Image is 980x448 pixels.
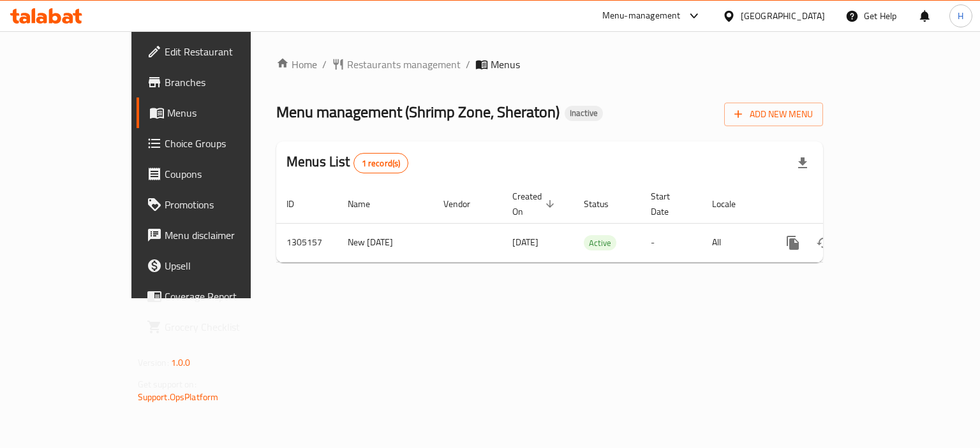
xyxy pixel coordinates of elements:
[512,189,558,219] span: Created On
[137,159,295,189] a: Coupons
[276,185,910,263] table: enhanced table
[602,8,681,24] div: Menu-management
[741,9,825,23] div: [GEOGRAPHIC_DATA]
[348,196,387,212] span: Name
[137,281,295,312] a: Coverage Report
[137,189,295,220] a: Promotions
[353,153,409,173] div: Total records count
[137,67,295,98] a: Branches
[332,57,461,72] a: Restaurants management
[286,152,408,173] h2: Menus List
[276,57,823,72] nav: breadcrumb
[443,196,487,212] span: Vendor
[958,9,963,23] span: H
[778,228,808,258] button: more
[165,75,285,90] span: Branches
[165,258,285,273] span: Upsell
[137,312,295,342] a: Grocery Checklist
[286,196,311,212] span: ID
[165,319,285,335] span: Grocery Checklist
[165,44,285,59] span: Edit Restaurant
[565,106,603,121] div: Inactive
[167,105,285,120] span: Menus
[354,157,408,170] span: 1 record(s)
[137,220,295,250] a: Menu disclaimer
[466,57,470,72] li: /
[276,98,560,126] span: Menu management ( Shrimp Zone, Sheraton )
[138,354,169,371] span: Version:
[491,57,520,72] span: Menus
[165,289,285,304] span: Coverage Report
[137,98,295,128] a: Menus
[276,57,317,72] a: Home
[138,376,197,393] span: Get support on:
[512,234,538,250] span: [DATE]
[165,228,285,243] span: Menu disclaimer
[584,235,616,250] div: Active
[584,196,625,212] span: Status
[137,250,295,281] a: Upsell
[702,223,768,262] td: All
[641,223,702,262] td: -
[137,128,295,159] a: Choice Groups
[165,136,285,151] span: Choice Groups
[787,148,818,178] div: Export file
[165,166,285,182] span: Coupons
[734,106,813,122] span: Add New Menu
[651,189,687,219] span: Start Date
[584,236,616,250] span: Active
[808,228,839,258] button: Change Status
[724,103,823,126] button: Add New Menu
[138,389,219,405] a: Support.OpsPlatform
[137,36,295,67] a: Edit Restaurant
[338,223,433,262] td: New [DATE]
[768,185,910,224] th: Actions
[347,57,461,72] span: Restaurants management
[322,57,327,72] li: /
[165,197,285,212] span: Promotions
[276,223,338,262] td: 1305157
[171,354,191,371] span: 1.0.0
[565,108,603,119] span: Inactive
[712,196,752,212] span: Locale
